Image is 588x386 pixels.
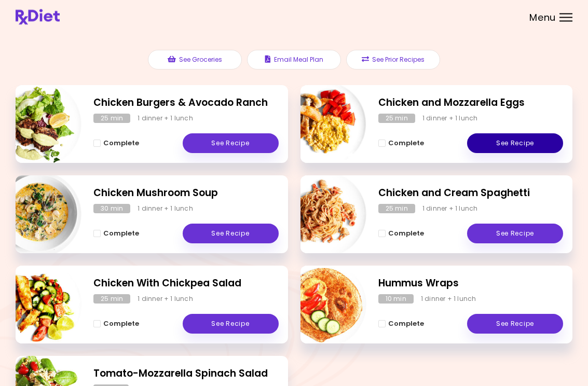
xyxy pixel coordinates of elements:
h2: Chicken Burgers & Avocado Ranch [93,96,279,111]
div: 25 min [93,295,130,304]
div: 25 min [93,114,130,123]
a: See Recipe - Chicken and Cream Spaghetti [467,224,563,244]
a: See Recipe - Chicken With Chickpea Salad [183,314,279,334]
button: Complete - Hummus Wraps [378,318,424,330]
div: 30 min [93,204,130,214]
div: 1 dinner + 1 lunch [422,204,478,214]
button: See Prior Recipes [346,50,440,70]
span: Complete [103,230,139,238]
h2: Chicken and Mozzarella Eggs [378,96,564,111]
div: 10 min [378,295,414,304]
a: See Recipe - Chicken Burgers & Avocado Ranch [183,134,279,154]
button: Complete - Chicken and Cream Spaghetti [378,228,424,240]
span: Complete [388,140,424,148]
a: See Recipe - Chicken Mushroom Soup [183,224,279,244]
div: 25 min [378,204,415,214]
img: Info - Hummus Wraps [280,262,366,348]
h2: Hummus Wraps [378,277,564,292]
img: Info - Chicken and Mozzarella Eggs [280,81,366,168]
div: 1 dinner + 1 lunch [421,295,476,304]
div: 1 dinner + 1 lunch [138,295,193,304]
h2: Tomato-Mozzarella Spinach Salad [93,367,279,382]
img: Info - Chicken and Cream Spaghetti [280,172,366,258]
span: Complete [103,140,139,148]
span: Complete [388,230,424,238]
button: Complete - Chicken Mushroom Soup [93,228,139,240]
button: See Groceries [148,50,242,70]
h2: Chicken With Chickpea Salad [93,277,279,292]
button: Complete - Chicken Burgers & Avocado Ranch [93,137,139,150]
span: Complete [388,320,424,328]
h2: Chicken and Cream Spaghetti [378,186,564,201]
div: 25 min [378,114,415,123]
button: Complete - Chicken With Chickpea Salad [93,318,139,330]
span: Complete [103,320,139,328]
div: 1 dinner + 1 lunch [138,204,193,214]
img: RxDiet [16,9,60,25]
h2: Chicken Mushroom Soup [93,186,279,201]
div: 1 dinner + 1 lunch [138,114,193,123]
button: Complete - Chicken and Mozzarella Eggs [378,137,424,150]
span: Menu [529,13,556,22]
a: See Recipe - Chicken and Mozzarella Eggs [467,134,563,154]
div: 1 dinner + 1 lunch [422,114,478,123]
a: See Recipe - Hummus Wraps [467,314,563,334]
button: Email Meal Plan [247,50,341,70]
